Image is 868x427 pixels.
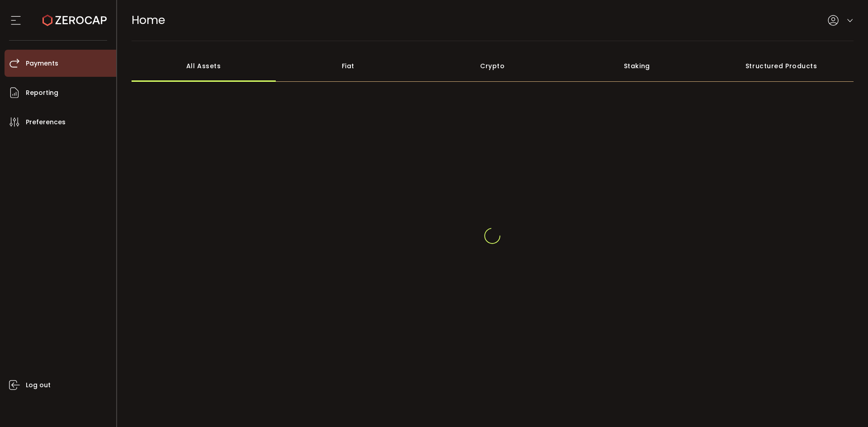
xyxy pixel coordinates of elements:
[276,50,420,82] div: Fiat
[26,57,58,70] span: Payments
[565,50,709,82] div: Staking
[26,379,51,392] span: Log out
[26,116,66,129] span: Preferences
[132,50,276,82] div: All Assets
[132,12,165,28] span: Home
[26,86,58,99] span: Reporting
[420,50,565,82] div: Crypto
[709,50,854,82] div: Structured Products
